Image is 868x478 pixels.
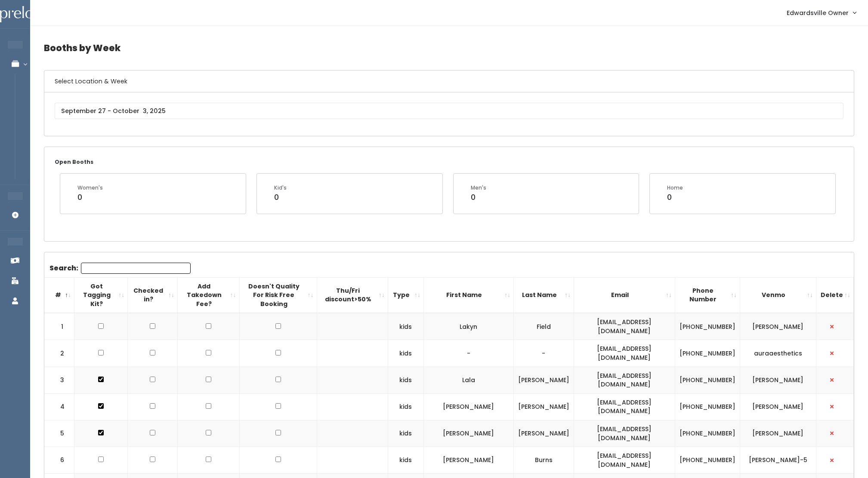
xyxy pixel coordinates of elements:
[44,367,74,393] td: 3
[667,192,683,203] div: 0
[178,277,239,313] th: Add Takedown Fee?: activate to sort column ascending
[574,367,675,393] td: [EMAIL_ADDRESS][DOMAIN_NAME]
[55,158,93,165] small: Open Booths
[778,3,865,22] a: Edwardsville Owner
[574,447,675,474] td: [EMAIL_ADDRESS][DOMAIN_NAME]
[513,340,574,367] td: -
[574,340,675,367] td: [EMAIL_ADDRESS][DOMAIN_NAME]
[513,277,574,313] th: Last Name: activate to sort column ascending
[513,393,574,420] td: [PERSON_NAME]
[471,184,486,192] div: Men's
[44,277,74,313] th: #: activate to sort column descending
[513,313,574,340] td: Field
[423,447,513,474] td: [PERSON_NAME]
[423,420,513,447] td: [PERSON_NAME]
[740,367,816,393] td: [PERSON_NAME]
[388,340,423,367] td: kids
[423,393,513,420] td: [PERSON_NAME]
[675,447,740,474] td: [PHONE_NUMBER]
[513,447,574,474] td: Burns
[388,420,423,447] td: kids
[787,8,849,18] span: Edwardsville Owner
[675,340,740,367] td: [PHONE_NUMBER]
[423,340,513,367] td: -
[423,367,513,393] td: Lala
[49,263,191,274] label: Search:
[675,277,740,313] th: Phone Number: activate to sort column ascending
[574,277,675,313] th: Email: activate to sort column ascending
[55,103,843,119] input: September 27 - October 3, 2025
[513,367,574,393] td: [PERSON_NAME]
[675,313,740,340] td: [PHONE_NUMBER]
[44,447,74,474] td: 6
[675,420,740,447] td: [PHONE_NUMBER]
[77,192,103,203] div: 0
[74,277,128,313] th: Got Tagging Kit?: activate to sort column ascending
[44,36,854,60] h4: Booths by Week
[317,277,388,313] th: Thu/Fri discount&gt;50%: activate to sort column ascending
[513,420,574,447] td: [PERSON_NAME]
[740,420,816,447] td: [PERSON_NAME]
[388,313,423,340] td: kids
[81,263,191,274] input: Search:
[274,192,287,203] div: 0
[239,277,317,313] th: Doesn't Quality For Risk Free Booking : activate to sort column ascending
[471,192,486,203] div: 0
[128,277,178,313] th: Checked in?: activate to sort column ascending
[740,447,816,474] td: [PERSON_NAME]-5
[388,393,423,420] td: kids
[388,447,423,474] td: kids
[44,420,74,447] td: 5
[740,313,816,340] td: [PERSON_NAME]
[44,340,74,367] td: 2
[44,313,74,340] td: 1
[740,277,816,313] th: Venmo: activate to sort column ascending
[816,277,853,313] th: Delete: activate to sort column ascending
[675,393,740,420] td: [PHONE_NUMBER]
[574,420,675,447] td: [EMAIL_ADDRESS][DOMAIN_NAME]
[388,277,423,313] th: Type: activate to sort column ascending
[44,393,74,420] td: 4
[44,70,854,92] h6: Select Location & Week
[274,184,287,192] div: Kid's
[740,393,816,420] td: [PERSON_NAME]
[77,184,103,192] div: Women's
[574,393,675,420] td: [EMAIL_ADDRESS][DOMAIN_NAME]
[423,277,513,313] th: First Name: activate to sort column ascending
[423,313,513,340] td: Lakyn
[740,340,816,367] td: auraaesthetics
[388,367,423,393] td: kids
[574,313,675,340] td: [EMAIL_ADDRESS][DOMAIN_NAME]
[667,184,683,192] div: Home
[675,367,740,393] td: [PHONE_NUMBER]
